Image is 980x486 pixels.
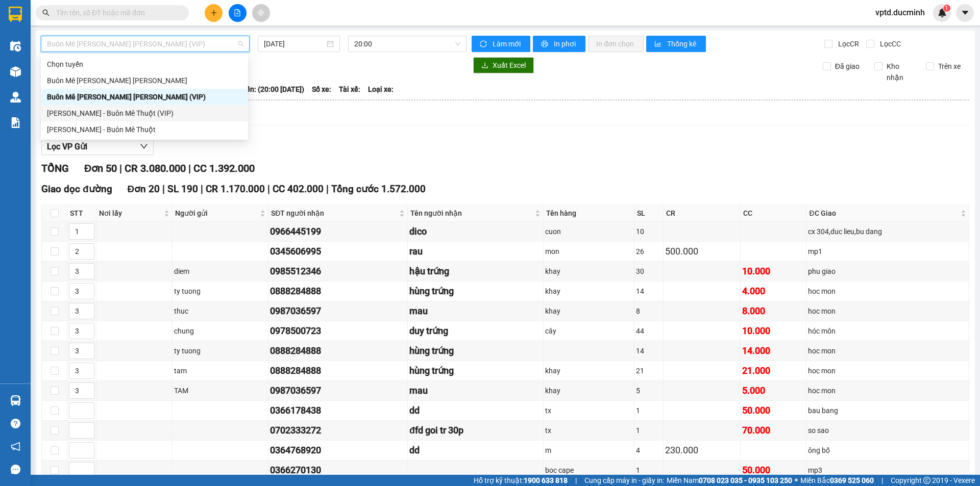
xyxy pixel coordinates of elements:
td: dico [408,222,544,242]
span: search [42,9,50,16]
button: Lọc VP Gửi [41,139,154,155]
div: mau [409,304,542,318]
span: bar-chart [654,40,663,48]
span: Làm mới [493,38,522,49]
div: hùng trứng [409,344,542,358]
img: icon-new-feature [938,8,947,17]
span: Xuất Excel [493,60,526,71]
div: 0888284888 [270,284,406,298]
span: SL 190 [167,183,198,195]
div: hoc mon [808,305,967,317]
td: duy trứng [408,321,544,341]
span: Buôn Mê Thuột - Hồ Chí Minh (VIP) [47,36,243,52]
div: tx [545,425,632,436]
div: 14 [636,345,661,356]
div: 14.000 [742,344,805,358]
span: ĐC Giao [809,208,958,219]
div: 1 [636,425,661,436]
img: warehouse-icon [10,92,21,103]
span: vptd.ducminh [867,6,933,19]
td: 0978500723 [268,321,408,341]
span: Trên xe [934,61,965,72]
span: caret-down [961,8,970,17]
td: 0888284888 [268,282,408,301]
td: 0888284888 [268,361,408,381]
td: 0345606995 [268,242,408,262]
span: aim [257,9,264,16]
span: question-circle [11,419,20,428]
div: so sao [808,425,967,436]
div: mp3 [808,465,967,476]
div: ty tuong [174,286,267,297]
span: Lọc CC [876,38,902,49]
div: Buôn Mê [PERSON_NAME] [PERSON_NAME] [47,75,242,86]
span: | [267,183,270,195]
span: printer [541,40,550,48]
span: | [188,162,191,174]
span: Đơn 20 [128,183,160,195]
td: 0702333272 [268,421,408,441]
td: 0364768920 [268,441,408,461]
td: hùng trứng [408,341,544,361]
strong: 0708 023 035 - 0935 103 250 [699,476,792,484]
span: Nơi lấy [99,208,162,219]
img: warehouse-icon [10,41,21,52]
span: 20:00 [354,36,460,52]
div: 0888284888 [270,344,406,358]
span: Kho nhận [883,61,918,83]
div: mon [545,246,632,257]
div: cuon [545,226,632,237]
div: 8 [636,305,661,317]
span: plus [210,9,217,16]
span: CR 3.080.000 [125,162,186,174]
div: hoc mon [808,365,967,376]
div: 10.000 [742,324,805,338]
span: Thống kê [667,38,698,49]
strong: 0369 525 060 [830,476,874,484]
span: CC 1.392.000 [193,162,255,174]
div: 30 [636,266,661,277]
span: | [201,183,203,195]
span: download [481,62,488,70]
span: Số xe: [312,84,331,95]
span: Người gửi [175,208,258,219]
span: copyright [923,477,930,484]
div: khay [545,385,632,396]
div: phu giao [808,266,967,277]
span: | [575,475,577,486]
span: | [326,183,329,195]
div: Hồ Chí Minh - Buôn Mê Thuột (VIP) [41,105,248,121]
div: Buôn Mê Thuột - Hồ Chí Minh [41,72,248,89]
div: 14 [636,286,661,297]
button: In đơn chọn [588,36,644,52]
button: bar-chartThống kê [646,36,706,52]
th: SL [634,205,664,222]
div: 4 [636,445,661,456]
div: 4.000 [742,284,805,298]
div: dico [409,224,542,239]
div: 230.000 [665,443,739,457]
div: hậu trứng [409,264,542,278]
span: Chuyến: (20:00 [DATE]) [230,84,304,95]
div: boc cape [545,465,632,476]
div: 21.000 [742,364,805,378]
input: Tìm tên, số ĐT hoặc mã đơn [56,7,177,18]
button: printerIn phơi [533,36,585,52]
div: 0985512346 [270,264,406,278]
div: 50.000 [742,403,805,418]
button: downloadXuất Excel [473,57,534,73]
div: hóc môn [808,325,967,337]
td: 0888284888 [268,341,408,361]
div: mau [409,383,542,398]
div: 10.000 [742,264,805,278]
div: 26 [636,246,661,257]
div: dd [409,403,542,418]
div: 5 [636,385,661,396]
td: 0966445199 [268,222,408,242]
div: 0987036597 [270,383,406,398]
img: solution-icon [10,117,21,128]
span: Tên người nhận [410,208,533,219]
button: syncLàm mới [472,36,530,52]
div: diem [174,266,267,277]
span: Hỗ trợ kỹ thuật: [474,475,568,486]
